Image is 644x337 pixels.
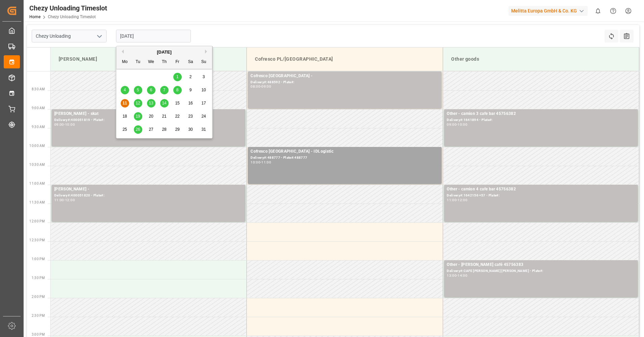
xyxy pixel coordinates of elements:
[137,88,139,92] span: 5
[134,58,142,66] div: Tu
[186,86,195,94] div: Choose Saturday, August 9th, 2025
[261,85,271,88] div: 09:00
[189,88,192,92] span: 9
[201,127,206,132] span: 31
[186,73,195,81] div: Choose Saturday, August 2nd, 2025
[32,295,45,299] span: 2:00 PM
[121,99,129,108] div: Choose Monday, August 11th, 2025
[447,198,457,202] div: 11:00
[122,127,127,132] span: 25
[121,86,129,94] div: Choose Monday, August 4th, 2025
[203,74,205,79] span: 3
[54,186,243,193] div: [PERSON_NAME] -
[251,85,260,88] div: 08:00
[160,112,169,121] div: Choose Thursday, August 21st, 2025
[188,101,193,105] span: 16
[160,125,169,134] div: Choose Thursday, August 28th, 2025
[64,198,65,202] div: -
[65,198,75,202] div: 12:00
[447,193,635,198] div: Delivery#:1642156 +57 - Plate#:
[201,88,206,92] span: 10
[32,125,45,129] span: 9:30 AM
[136,101,140,105] span: 12
[447,123,457,126] div: 09:00
[447,268,635,274] div: Delivery#:CAFE [PERSON_NAME] [PERSON_NAME] - Plate#:
[160,99,169,108] div: Choose Thursday, August 14th, 2025
[458,123,467,126] div: 10:00
[149,101,153,105] span: 13
[457,274,458,277] div: -
[54,198,64,202] div: 11:00
[94,31,104,41] button: open menu
[201,101,206,105] span: 17
[29,182,45,185] span: 11:00 AM
[163,88,166,92] span: 7
[134,99,142,108] div: Choose Tuesday, August 12th, 2025
[175,127,179,132] span: 29
[32,257,45,261] span: 1:00 PM
[447,274,457,277] div: 13:00
[508,6,588,16] div: Melitta Europa GmbH & Co. KG
[54,123,64,126] div: 09:00
[147,86,155,94] div: Choose Wednesday, August 6th, 2025
[251,161,260,164] div: 10:00
[29,163,45,166] span: 10:30 AM
[147,112,155,121] div: Choose Wednesday, August 20th, 2025
[147,58,155,66] div: We
[458,274,467,277] div: 14:00
[200,99,208,108] div: Choose Sunday, August 17th, 2025
[32,30,107,42] input: Type to search/select
[54,117,243,123] div: Delivery#:400051819 - Plate#:
[186,125,195,134] div: Choose Saturday, August 30th, 2025
[447,117,635,123] div: Delivery#:1641894 - Plate#:
[29,238,45,242] span: 12:30 PM
[120,50,124,54] button: Previous Month
[447,186,635,193] div: Other - camion 4 cafe bar 45756382
[122,114,127,119] span: 18
[173,73,182,81] div: Choose Friday, August 1st, 2025
[173,99,182,108] div: Choose Friday, August 15th, 2025
[136,114,140,119] span: 19
[121,58,129,66] div: Mo
[186,112,195,121] div: Choose Saturday, August 23rd, 2025
[200,58,208,66] div: Su
[54,111,243,117] div: [PERSON_NAME] - skat
[260,161,261,164] div: -
[188,114,193,119] span: 23
[150,88,152,92] span: 6
[176,88,179,92] span: 8
[457,123,458,126] div: -
[590,3,606,19] button: show 0 new notifications
[162,114,166,119] span: 21
[188,127,193,132] span: 30
[162,101,166,105] span: 14
[205,50,209,54] button: Next Month
[458,198,467,202] div: 12:00
[200,125,208,134] div: Choose Sunday, August 31st, 2025
[116,49,212,56] div: [DATE]
[606,3,621,19] button: Help Center
[121,112,129,121] div: Choose Monday, August 18th, 2025
[136,127,140,132] span: 26
[160,86,169,94] div: Choose Thursday, August 7th, 2025
[173,125,182,134] div: Choose Friday, August 29th, 2025
[29,14,40,19] a: Home
[124,88,126,92] span: 4
[54,193,243,198] div: Delivery#:400051820 - Plate#:
[251,155,439,161] div: Delivery#:488777 - Plate#:488777
[251,73,439,80] div: Cofresco [GEOGRAPHIC_DATA] -
[160,58,169,66] div: Th
[32,314,45,317] span: 2:30 PM
[186,99,195,108] div: Choose Saturday, August 16th, 2025
[260,85,261,88] div: -
[29,3,107,13] div: Chezy Unloading Timeslot
[147,125,155,134] div: Choose Wednesday, August 27th, 2025
[448,53,634,65] div: Other goods
[200,112,208,121] div: Choose Sunday, August 24th, 2025
[32,276,45,280] span: 1:30 PM
[447,262,635,268] div: Other - [PERSON_NAME] café 45756383
[251,148,439,155] div: Cofresco [GEOGRAPHIC_DATA] - IDLogistic
[189,74,192,79] span: 2
[32,106,45,110] span: 9:00 AM
[65,123,75,126] div: 10:00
